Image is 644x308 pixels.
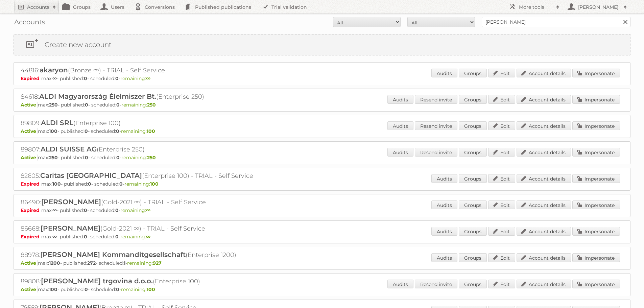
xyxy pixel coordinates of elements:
[517,95,571,104] a: Account details
[572,174,620,183] a: Impersonate
[121,102,156,108] span: remaining:
[41,119,73,127] span: ALDI SRL
[21,102,623,108] p: max: - published: - scheduled: -
[52,207,57,213] strong: ∞
[21,119,257,127] h2: 89809: (Enterprise 100)
[52,234,57,240] strong: ∞
[517,227,571,236] a: Account details
[121,286,155,292] span: remaining:
[84,207,87,213] strong: 0
[146,207,150,213] strong: ∞
[431,253,457,262] a: Audits
[21,102,38,108] span: Active
[459,121,487,130] a: Groups
[41,224,100,232] span: [PERSON_NAME]
[21,181,41,187] span: Expired
[431,69,457,77] a: Audits
[84,75,87,81] strong: 0
[572,280,620,288] a: Impersonate
[488,174,515,183] a: Edit
[21,251,257,259] h2: 88978: (Enterprise 1200)
[121,155,156,161] span: remaining:
[49,286,57,292] strong: 100
[488,121,515,130] a: Edit
[85,155,88,161] strong: 0
[572,121,620,130] a: Impersonate
[153,260,162,266] strong: 927
[116,102,120,108] strong: 0
[517,200,571,209] a: Account details
[21,234,41,240] span: Expired
[387,148,413,157] a: Audits
[127,260,162,266] span: remaining:
[85,128,88,134] strong: 0
[52,181,61,187] strong: 100
[459,280,487,288] a: Groups
[40,171,142,180] span: Caritas [GEOGRAPHIC_DATA]
[415,280,457,288] a: Resend invite
[517,174,571,183] a: Account details
[147,128,155,134] strong: 100
[488,227,515,236] a: Edit
[49,155,58,161] strong: 250
[115,207,119,213] strong: 0
[84,234,87,240] strong: 0
[488,200,515,209] a: Edit
[116,155,120,161] strong: 0
[147,102,156,108] strong: 250
[88,181,91,187] strong: 0
[39,92,156,100] span: ALDI Magyarország Élelmiszer Bt.
[21,207,41,213] span: Expired
[40,66,68,74] span: akaryon
[21,92,257,101] h2: 84618: (Enterprise 250)
[488,95,515,104] a: Edit
[21,224,257,233] h2: 86668: (Gold-2021 ∞) - TRIAL - Self Service
[415,148,457,157] a: Resend invite
[21,128,38,134] span: Active
[121,128,155,134] span: remaining:
[459,253,487,262] a: Groups
[41,277,153,285] span: [PERSON_NAME] trgovina d.o.o.
[572,95,620,104] a: Impersonate
[21,198,257,207] h2: 86490: (Gold-2021 ∞) - TRIAL - Self Service
[21,286,623,292] p: max: - published: - scheduled: -
[387,121,413,130] a: Audits
[572,148,620,157] a: Impersonate
[124,181,159,187] span: remaining:
[49,128,57,134] strong: 100
[21,66,257,75] h2: 44816: (Bronze ∞) - TRIAL - Self Service
[387,280,413,288] a: Audits
[21,234,623,240] p: max: - published: - scheduled: -
[572,227,620,236] a: Impersonate
[21,128,623,134] p: max: - published: - scheduled: -
[52,75,57,81] strong: ∞
[459,227,487,236] a: Groups
[431,227,457,236] a: Audits
[431,174,457,183] a: Audits
[41,145,97,153] span: ALDI SUISSE AG
[21,155,38,161] span: Active
[21,207,623,213] p: max: - published: - scheduled: -
[40,251,186,259] span: [PERSON_NAME] Kommanditgesellschaft
[124,260,125,266] strong: 1
[572,69,620,77] a: Impersonate
[21,260,623,266] p: max: - published: - scheduled: -
[572,200,620,209] a: Impersonate
[415,95,457,104] a: Resend invite
[27,4,49,10] h2: Accounts
[21,171,257,180] h2: 82605: (Enterprise 100) - TRIAL - Self Service
[576,4,620,10] h2: [PERSON_NAME]
[21,75,623,81] p: max: - published: - scheduled: -
[120,234,150,240] span: remaining:
[49,260,60,266] strong: 1200
[49,102,58,108] strong: 250
[415,121,457,130] a: Resend invite
[517,69,571,77] a: Account details
[517,253,571,262] a: Account details
[116,286,119,292] strong: 0
[517,148,571,157] a: Account details
[21,75,41,81] span: Expired
[517,280,571,288] a: Account details
[517,121,571,130] a: Account details
[147,286,155,292] strong: 100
